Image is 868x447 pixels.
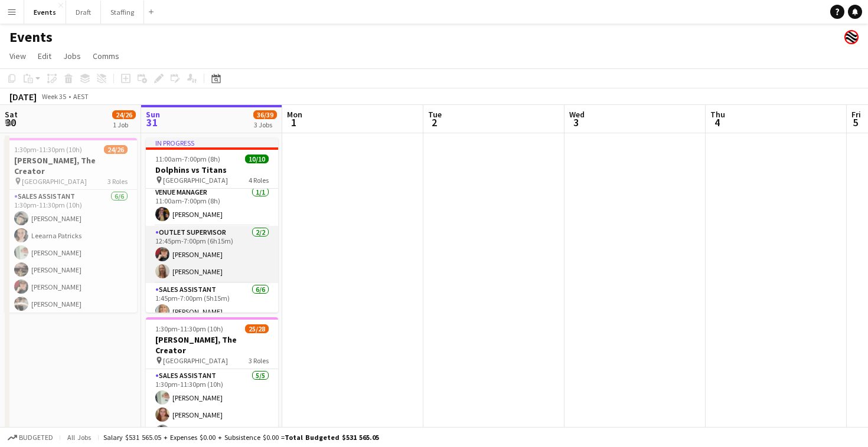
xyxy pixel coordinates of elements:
[103,433,379,442] div: Salary $531 565.05 + Expenses $0.00 + Subsistence $0.00 =
[65,433,93,442] span: All jobs
[5,48,31,64] a: View
[38,51,51,61] span: Edit
[6,431,55,444] button: Budgeted
[155,155,220,163] span: 11:00am-7:00pm (8h)
[19,433,53,442] span: Budgeted
[5,138,137,313] app-job-card: 1:30pm-11:30pm (10h)24/26[PERSON_NAME], The Creator [GEOGRAPHIC_DATA]3 RolesSales Assistant6/61:3...
[5,109,18,120] span: Sat
[112,110,136,119] span: 24/26
[850,116,861,129] span: 5
[107,177,128,186] span: 3 Roles
[245,324,269,333] span: 25/28
[73,92,89,101] div: AEST
[146,109,160,120] span: Sun
[287,109,302,120] span: Mon
[249,176,269,185] span: 4 Roles
[254,120,276,129] div: 3 Jobs
[710,109,725,120] span: Thu
[63,51,81,61] span: Jobs
[58,48,86,64] a: Jobs
[93,51,119,61] span: Comms
[144,116,160,129] span: 31
[146,283,278,409] app-card-role: Sales Assistant6/61:45pm-7:00pm (5h15m)[PERSON_NAME]
[9,51,26,61] span: View
[163,176,228,185] span: [GEOGRAPHIC_DATA]
[709,116,725,129] span: 4
[249,356,269,365] span: 3 Roles
[285,433,379,442] span: Total Budgeted $531 565.05
[9,28,53,46] h1: Events
[3,116,18,129] span: 30
[5,190,137,315] app-card-role: Sales Assistant6/61:30pm-11:30pm (10h)[PERSON_NAME]Leearna Patricks[PERSON_NAME][PERSON_NAME][PER...
[567,116,585,129] span: 3
[33,48,56,64] a: Edit
[428,109,442,120] span: Tue
[426,116,442,129] span: 2
[22,177,87,186] span: [GEOGRAPHIC_DATA]
[101,1,144,24] button: Staffing
[245,155,269,163] span: 10/10
[155,324,223,333] span: 1:30pm-11:30pm (10h)
[146,226,278,283] app-card-role: Outlet Supervisor2/212:45pm-7:00pm (6h15m)[PERSON_NAME][PERSON_NAME]
[14,145,82,154] span: 1:30pm-11:30pm (10h)
[88,48,124,64] a: Comms
[104,145,128,154] span: 24/26
[851,109,861,120] span: Fri
[285,116,302,129] span: 1
[146,165,278,175] h3: Dolphins vs Titans
[146,138,278,313] app-job-card: In progress11:00am-7:00pm (8h)10/10Dolphins vs Titans [GEOGRAPHIC_DATA]4 RolesStock Manager1/111:...
[163,356,228,365] span: [GEOGRAPHIC_DATA]
[844,30,859,44] app-user-avatar: Event Merch
[113,120,135,129] div: 1 Job
[39,92,68,101] span: Week 35
[146,186,278,226] app-card-role: Venue Manager1/111:00am-7:00pm (8h)[PERSON_NAME]
[146,138,278,147] div: In progress
[146,334,278,356] h3: [PERSON_NAME], The Creator
[9,91,37,103] div: [DATE]
[66,1,101,24] button: Draft
[253,110,277,119] span: 36/39
[569,109,585,120] span: Wed
[24,1,66,24] button: Events
[5,155,137,176] h3: [PERSON_NAME], The Creator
